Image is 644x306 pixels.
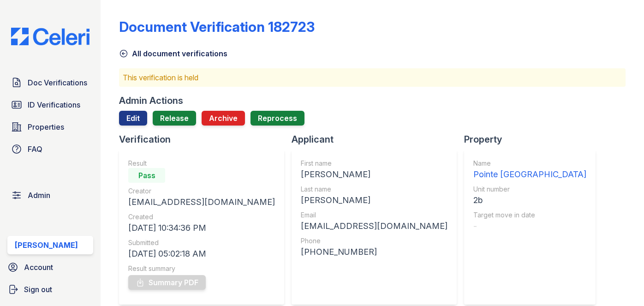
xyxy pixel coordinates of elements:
[301,159,447,168] div: First name
[301,210,447,220] div: Email
[128,238,275,247] div: Submitted
[28,99,80,110] span: ID Verifications
[7,140,93,158] a: FAQ
[4,258,97,276] a: Account
[473,194,586,207] div: 2b
[250,111,304,126] button: Reprocess
[119,94,183,107] div: Admin Actions
[473,185,586,194] div: Unit number
[119,111,147,126] a: Edit
[15,240,78,251] div: [PERSON_NAME]
[473,159,586,181] a: Name Pointe [GEOGRAPHIC_DATA]
[119,48,227,59] a: All document verifications
[4,28,97,45] img: CE_Logo_Blue-a8612792a0a2168367f1c8372b55b34899dd931a85d93a1a3d3e32e68fde9ad4.png
[128,247,275,260] div: [DATE] 05:02:18 AM
[301,236,447,246] div: Phone
[7,96,93,114] a: ID Verifications
[24,262,53,273] span: Account
[473,168,586,181] div: Pointe [GEOGRAPHIC_DATA]
[7,186,93,204] a: Admin
[128,186,275,196] div: Creator
[301,185,447,194] div: Last name
[202,111,245,126] button: Archive
[301,220,447,233] div: [EMAIL_ADDRESS][DOMAIN_NAME]
[128,222,275,234] div: [DATE] 10:34:36 PM
[464,133,603,146] div: Property
[128,212,275,222] div: Created
[28,190,50,201] span: Admin
[292,133,464,146] div: Applicant
[119,133,292,146] div: Verification
[473,210,586,220] div: Target move in date
[153,111,196,126] a: Release
[28,144,42,155] span: FAQ
[128,168,165,183] div: Pass
[301,246,447,258] div: [PHONE_NUMBER]
[128,264,275,273] div: Result summary
[301,194,447,207] div: [PERSON_NAME]
[128,159,275,168] div: Result
[128,196,275,209] div: [EMAIL_ADDRESS][DOMAIN_NAME]
[28,77,87,88] span: Doc Verifications
[473,220,586,233] div: -
[301,168,447,181] div: [PERSON_NAME]
[7,118,93,136] a: Properties
[4,280,97,299] a: Sign out
[7,73,93,92] a: Doc Verifications
[28,121,64,132] span: Properties
[123,72,622,83] p: This verification is held
[119,18,315,35] div: Document Verification 182723
[24,284,52,295] span: Sign out
[473,159,586,168] div: Name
